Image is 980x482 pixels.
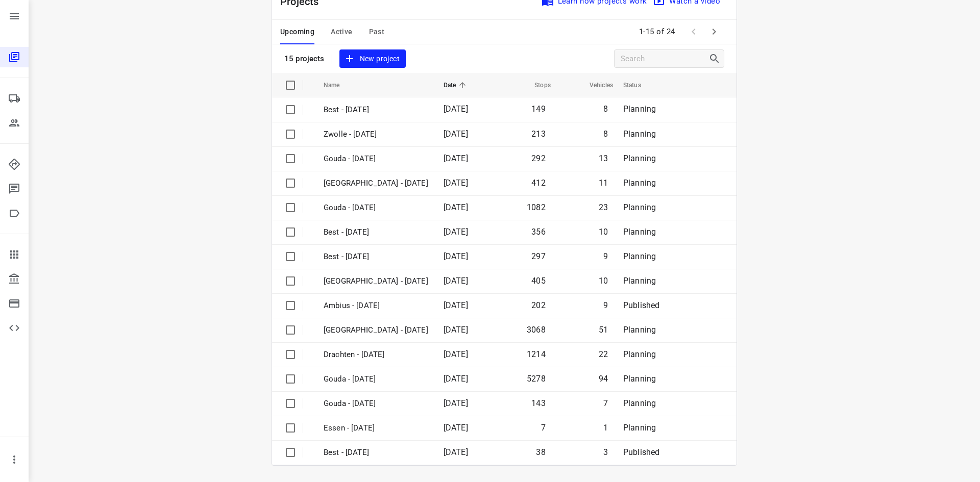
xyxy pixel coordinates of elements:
p: 15 projects [284,54,325,63]
span: [DATE] [444,104,468,114]
p: Best - Friday [324,447,428,459]
span: 213 [531,129,546,139]
span: Upcoming [280,26,314,38]
p: [GEOGRAPHIC_DATA] - [DATE] [324,324,428,336]
span: 292 [531,154,546,163]
span: 94 [599,374,608,384]
span: [DATE] [444,178,468,188]
span: Planning [623,129,656,139]
span: [DATE] [444,276,468,286]
span: [DATE] [444,202,468,212]
p: Gouda - [DATE] [324,398,428,410]
span: 412 [531,178,546,188]
p: Best - [DATE] [324,104,428,116]
span: [DATE] [444,227,468,237]
p: Drachten - [DATE] [324,349,428,361]
span: 10 [599,276,608,286]
button: New project [339,49,406,68]
span: Planning [623,325,656,335]
span: 11 [599,178,608,188]
span: Planning [623,227,656,237]
span: Planning [623,349,656,359]
p: Ambius - [DATE] [324,300,428,312]
span: [DATE] [444,129,468,139]
span: Date [444,79,470,91]
span: 356 [531,227,546,237]
span: Vehicles [576,79,613,91]
span: [DATE] [444,398,468,408]
span: [DATE] [444,374,468,384]
span: Planning [623,104,656,114]
span: 1214 [527,349,546,359]
span: 5278 [527,374,546,384]
span: Planning [623,398,656,408]
span: 3 [603,447,608,457]
span: 3068 [527,325,546,335]
span: 51 [599,325,608,335]
span: Name [324,79,353,91]
p: Best - [DATE] [324,251,428,263]
span: [DATE] [444,154,468,163]
p: [GEOGRAPHIC_DATA] - [DATE] [324,275,428,287]
p: Gouda - [DATE] [324,202,428,214]
span: 149 [531,104,546,114]
span: 38 [536,447,545,457]
span: Published [623,447,660,457]
span: [DATE] [444,300,468,310]
span: 7 [603,398,608,408]
p: Zwolle - Friday [324,129,428,140]
span: Previous Page [683,21,704,42]
span: 22 [599,349,608,359]
span: Planning [623,154,656,163]
span: 10 [599,227,608,237]
p: Best - [DATE] [324,226,428,238]
span: Planning [623,276,656,286]
span: 1 [603,423,608,433]
span: Planning [623,374,656,384]
span: 7 [541,423,546,433]
span: Status [623,79,654,91]
p: Gouda - [DATE] [324,373,428,385]
span: Active [331,26,352,38]
span: Planning [623,423,656,433]
span: [DATE] [444,325,468,335]
span: Past [369,26,385,38]
span: 9 [603,300,608,310]
span: 8 [603,104,608,114]
span: Planning [623,178,656,188]
span: [DATE] [444,349,468,359]
span: 13 [599,154,608,163]
span: [DATE] [444,251,468,261]
span: Published [623,300,660,310]
span: New project [346,53,400,65]
span: 1082 [527,202,546,212]
span: Planning [623,251,656,261]
p: [GEOGRAPHIC_DATA] - [DATE] [324,177,428,189]
span: [DATE] [444,423,468,433]
span: 202 [531,300,546,310]
p: Essen - Friday [324,422,428,434]
span: 297 [531,251,546,261]
span: 143 [531,398,546,408]
span: 8 [603,129,608,139]
p: Gouda - Friday [324,153,428,165]
span: Stops [521,79,551,91]
span: [DATE] [444,447,468,457]
span: 405 [531,276,546,286]
span: 23 [599,202,608,212]
span: Planning [623,202,656,212]
input: Search projects [621,51,708,67]
span: 9 [603,251,608,261]
span: 1-15 of 24 [635,21,679,43]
